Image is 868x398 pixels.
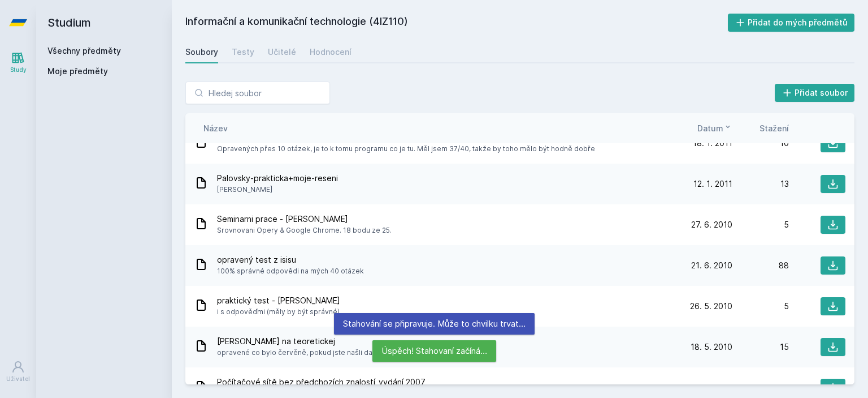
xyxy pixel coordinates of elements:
[732,341,789,353] div: 15
[217,225,392,236] span: Srovnovani Opery & Google Chrome. 18 bodu ze 25.
[693,138,732,149] span: 18. 1. 2011
[47,46,121,55] a: Všechny předměty
[268,41,296,63] a: Učitelé
[232,46,254,58] div: Testy
[697,122,723,134] span: Datum
[691,341,732,353] span: 18. 5. 2010
[217,143,595,155] span: Opravených přes 10 otázek, je to k tomu programu co je tu. Měl jsem 37/40, takže by toho mělo být...
[690,301,732,312] span: 26. 5. 2010
[47,66,108,77] span: Moje předměty
[310,46,351,58] div: Hodnocení
[732,178,789,190] div: 13
[203,122,228,134] button: Název
[217,295,340,306] span: praktický test - [PERSON_NAME]
[310,41,351,63] a: Hodnocení
[372,340,496,362] div: Úspěch! Stahovaní začíná…
[691,219,732,230] span: 27. 6. 2010
[697,122,732,134] button: Datum
[232,41,254,63] a: Testy
[185,46,218,58] div: Soubory
[732,301,789,312] div: 5
[334,313,535,335] div: Stahování se připravuje. Může to chvilku trvat…
[10,66,27,74] div: Study
[2,354,34,389] a: Uživatel
[217,266,364,277] span: 100% správné odpovědi na mých 40 otázek
[185,41,218,63] a: Soubory
[759,122,789,134] button: Stažení
[732,138,789,149] div: 10
[217,336,456,347] span: [PERSON_NAME] na teoretickej
[732,260,789,271] div: 88
[693,178,732,190] span: 12. 1. 2011
[217,173,338,184] span: Palovsky-prakticka+moje-reseni
[185,82,330,104] input: Hledej soubor
[185,14,728,32] h2: Informační a komunikační technologie (4IZ110)
[217,254,364,266] span: opravený test z isisu
[775,84,855,102] button: Přidat soubor
[695,382,732,393] span: 6. 3. 2010
[217,376,426,388] span: Počítačové sítě bez předchozích znalostí_vydání 2007
[6,375,30,383] div: Uživatel
[217,306,340,318] span: i s odpověďmi (měly by být správné)
[732,219,789,230] div: 5
[2,45,34,80] a: Study
[217,347,456,358] span: opravené co bylo červěně, pokud jste našli další chyby dejte komentář.
[217,213,392,225] span: Seminarni prace - [PERSON_NAME]
[691,260,732,271] span: 21. 6. 2010
[217,184,338,195] span: [PERSON_NAME]
[728,14,855,32] button: Přidat do mých předmětů
[268,46,296,58] div: Učitelé
[732,382,789,393] div: 64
